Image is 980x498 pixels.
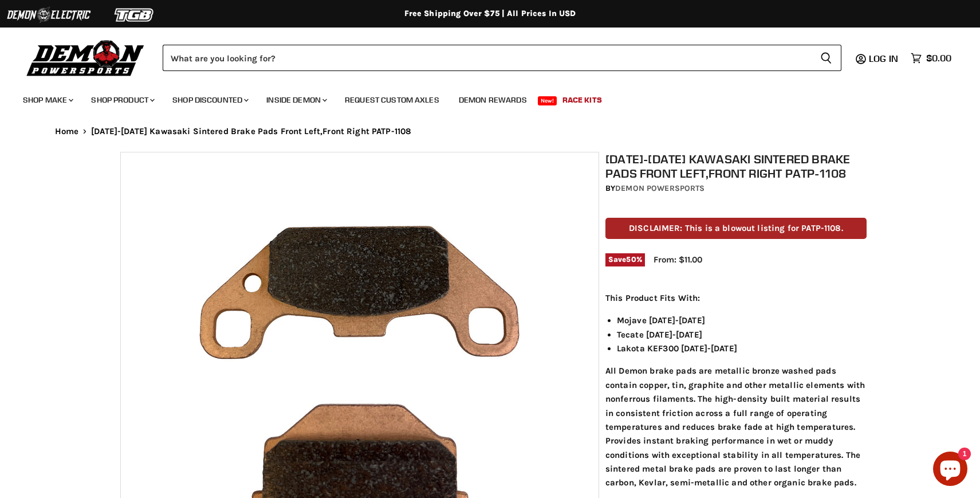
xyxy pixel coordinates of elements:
[930,452,971,489] inbox-online-store-chat: Shopify online store chat
[864,53,905,64] a: Log in
[617,313,867,327] li: Mojave [DATE]-[DATE]
[92,4,178,26] img: TGB Logo 2
[605,152,867,181] h1: [DATE]-[DATE] Kawasaki Sintered Brake Pads Front Left,Front Right PATP-1108
[615,183,705,193] a: Demon Powersports
[32,127,948,136] nav: Breadcrumbs
[164,88,255,112] a: Shop Discounted
[450,88,536,112] a: Demon Rewards
[163,45,811,71] input: Search
[14,84,948,112] ul: Main menu
[869,53,898,64] span: Log in
[905,50,957,66] a: $0.00
[82,88,162,112] a: Shop Product
[554,88,611,112] a: Race Kits
[811,45,841,71] button: Search
[617,342,867,355] li: Lakota KEF300 [DATE]-[DATE]
[926,53,951,64] span: $0.00
[258,88,334,112] a: Inside Demon
[6,4,92,26] img: Demon Electric Logo 2
[336,88,448,112] a: Request Custom Axles
[605,218,867,239] p: DISCLAIMER: This is a blowout listing for PATP-1108.
[538,96,557,105] span: New!
[626,255,636,264] span: 50
[163,45,841,71] form: Product
[605,253,645,266] span: Save %
[605,291,867,490] div: All Demon brake pads are metallic bronze washed pads contain copper, tin, graphite and other meta...
[14,88,80,112] a: Shop Make
[654,254,702,265] span: From: $11.00
[91,127,411,136] span: [DATE]-[DATE] Kawasaki Sintered Brake Pads Front Left,Front Right PATP-1108
[605,291,867,305] p: This Product Fits With:
[32,9,948,19] div: Free Shipping Over $75 | All Prices In USD
[23,37,148,78] img: Demon Powersports
[55,127,79,136] a: Home
[605,182,867,195] div: by
[617,328,867,342] li: Tecate [DATE]-[DATE]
